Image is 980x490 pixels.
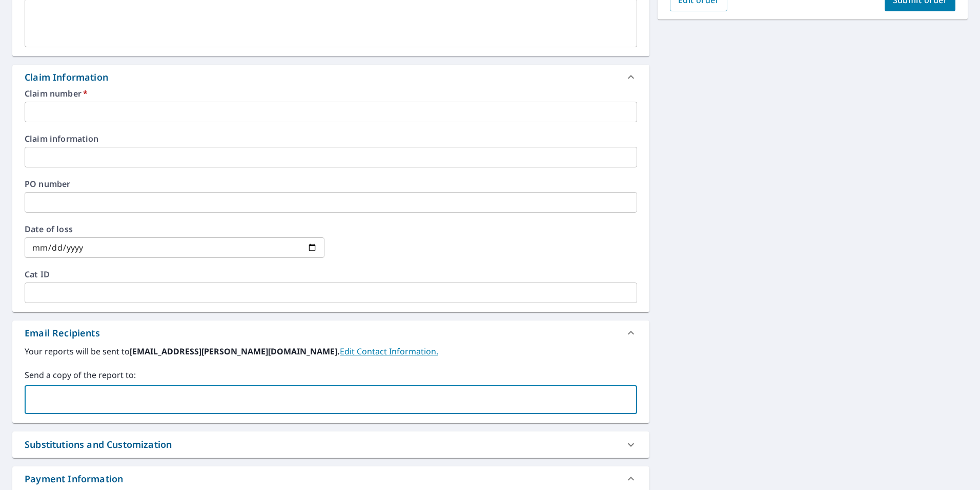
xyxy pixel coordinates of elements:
[25,438,172,451] div: Substitutions and Customization
[25,369,637,381] label: Send a copy of the report to:
[130,346,340,357] b: [EMAIL_ADDRESS][PERSON_NAME][DOMAIN_NAME].
[12,431,649,458] div: Substitutions and Customization
[12,65,649,89] div: Claim Information
[25,180,637,188] label: PO number
[25,270,637,278] label: Cat ID
[25,70,108,84] div: Claim Information
[25,472,123,486] div: Payment Information
[25,135,637,143] label: Claim information
[340,346,438,357] a: EditContactInfo
[25,89,637,98] label: Claim number
[25,345,637,357] label: Your reports will be sent to
[25,326,100,340] div: Email Recipients
[25,225,324,233] label: Date of loss
[12,321,649,345] div: Email Recipients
